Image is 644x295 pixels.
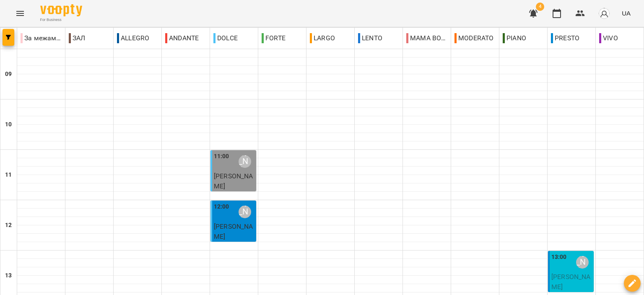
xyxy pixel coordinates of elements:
p: LENTO [358,33,382,43]
p: FORTE [262,33,286,43]
img: Voopty Logo [40,4,82,16]
p: VIVO [599,33,618,43]
h6: 10 [5,120,12,129]
div: Дубина Аліна [239,155,251,168]
p: ALLEGRO [117,33,149,43]
p: LARGO [310,33,335,43]
span: [PERSON_NAME] [214,172,253,190]
p: MAMA BOSS [406,33,447,43]
span: [PERSON_NAME] [551,273,590,291]
img: avatar_s.png [598,8,610,19]
h6: 13 [5,271,12,280]
p: вокал [214,241,254,251]
span: 4 [536,3,544,11]
label: 11:00 [214,152,229,161]
p: ANDANTE [165,33,199,43]
h6: 12 [5,221,12,230]
span: [PERSON_NAME] [214,222,253,240]
p: PIANO [503,33,526,43]
p: ЗАЛ [69,33,86,43]
div: Дубина Аліна [239,206,251,218]
p: Пробний [214,191,254,201]
label: 13:00 [551,253,567,262]
label: 12:00 [214,202,229,211]
h6: 11 [5,170,12,180]
p: MODERATO [454,33,493,43]
button: Menu [10,3,30,23]
div: Юдіна Альона [576,256,589,269]
h6: 09 [5,70,12,79]
p: За межами школи [21,33,62,43]
span: UA [622,9,631,18]
p: DOLCE [213,33,238,43]
button: UA [618,5,634,21]
span: For Business [40,17,82,23]
p: PRESTO [551,33,579,43]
